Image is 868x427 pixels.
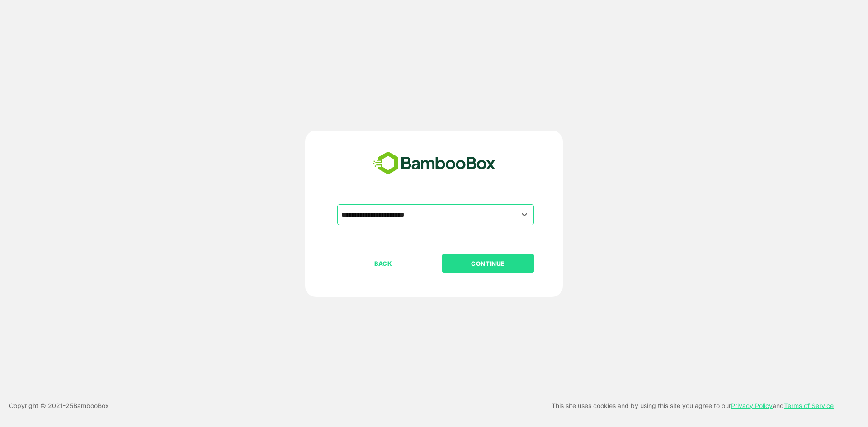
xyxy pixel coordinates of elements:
button: Open [519,208,531,221]
p: This site uses cookies and by using this site you agree to our and [552,400,834,411]
p: Copyright © 2021- 25 BambooBox [9,400,109,411]
img: bamboobox [368,149,500,178]
p: CONTINUE [443,258,533,268]
button: CONTINUE [442,254,534,273]
a: Privacy Policy [731,402,773,409]
a: Terms of Service [784,402,834,409]
p: BACK [338,258,429,268]
button: BACK [337,254,429,273]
